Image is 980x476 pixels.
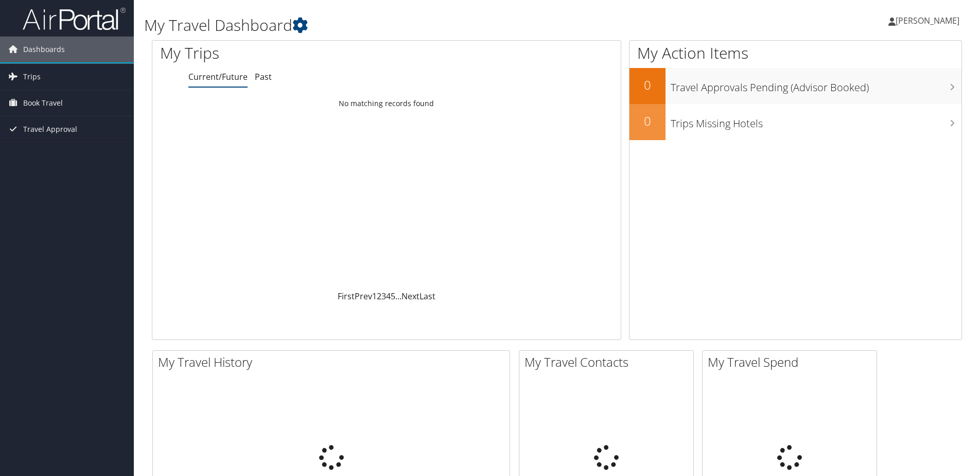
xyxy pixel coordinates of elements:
[23,64,41,90] span: Trips
[158,353,510,371] h2: My Travel History
[23,90,63,116] span: Book Travel
[629,68,961,104] a: 0Travel Approvals Pending (Advisor Booked)
[629,42,961,64] h1: My Action Items
[896,15,959,26] span: [PERSON_NAME]
[377,291,381,302] a: 2
[629,112,666,130] h2: 0
[152,94,621,113] td: No matching records found
[23,116,77,142] span: Travel Approval
[23,37,65,62] span: Dashboards
[671,75,961,95] h3: Travel Approvals Pending (Advisor Booked)
[160,42,418,64] h1: My Trips
[381,291,386,302] a: 3
[23,7,126,31] img: airportal-logo.png
[255,71,272,82] a: Past
[144,14,694,36] h1: My Travel Dashboard
[419,291,435,302] a: Last
[629,104,961,140] a: 0Trips Missing Hotels
[888,5,970,36] a: [PERSON_NAME]
[338,291,355,302] a: First
[355,291,372,302] a: Prev
[391,291,395,302] a: 5
[372,291,377,302] a: 1
[708,353,877,371] h2: My Travel Spend
[188,71,248,82] a: Current/Future
[395,291,401,302] span: …
[386,291,391,302] a: 4
[671,111,961,131] h3: Trips Missing Hotels
[524,353,693,371] h2: My Travel Contacts
[401,291,419,302] a: Next
[629,76,666,94] h2: 0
